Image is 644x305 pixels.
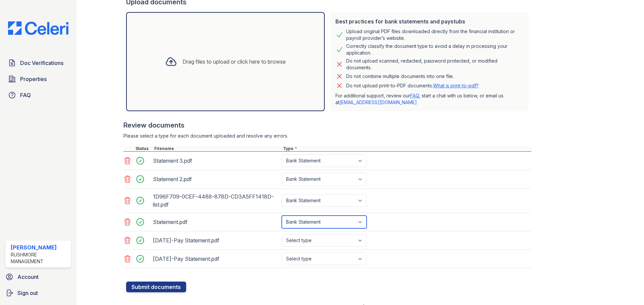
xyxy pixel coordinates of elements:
div: Status [134,146,153,151]
div: Type [282,146,531,151]
div: 1D96F709-0CEF-4488-878D-CD3A5FF1418D-list.pdf [153,191,279,210]
div: [PERSON_NAME] [11,243,68,251]
a: What is print-to-pdf? [433,83,479,88]
span: Sign out [17,289,38,297]
div: Rushmore Management [11,251,68,265]
div: Please select a type for each document uploaded and resolve any errors. [123,133,531,139]
span: Properties [20,75,47,83]
div: [DATE]-Pay Statement.pdf [153,253,279,264]
div: Drag files to upload or click here to browse [182,58,286,66]
div: Review documents [123,121,531,130]
div: Correctly classify the document type to avoid a delay in processing your application. [346,43,523,56]
div: Do not upload scanned, redacted, password protected, or modified documents. [346,58,523,71]
a: Properties [5,72,71,86]
span: FAQ [20,91,31,99]
a: FAQ [410,93,419,98]
img: CE_Logo_Blue-a8612792a0a2168367f1c8372b55b34899dd931a85d93a1a3d3e32e68fde9ad4.png [3,21,74,35]
div: [DATE]-Pay Statement.pdf [153,235,279,246]
div: Statement.pdf [153,217,279,227]
a: Sign out [3,286,74,300]
a: Account [3,270,74,284]
div: Best practices for bank statements and paystubs [335,17,523,25]
p: For additional support, review our , start a chat with us below, or email us at [335,92,523,106]
div: Filename [153,146,282,151]
div: Upload original PDF files downloaded directly from the financial institution or payroll provider’... [346,28,523,42]
div: Statement 3.pdf [153,155,279,166]
p: Do not upload print-to-PDF documents. [346,82,479,89]
a: [EMAIL_ADDRESS][DOMAIN_NAME] [339,99,417,105]
span: Doc Verifications [20,59,63,67]
span: Account [17,273,39,281]
button: Submit documents [126,282,186,292]
a: FAQ [5,88,71,102]
a: Doc Verifications [5,56,71,70]
div: Do not combine multiple documents into one file. [346,72,454,80]
div: Statement 2.pdf [153,174,279,184]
